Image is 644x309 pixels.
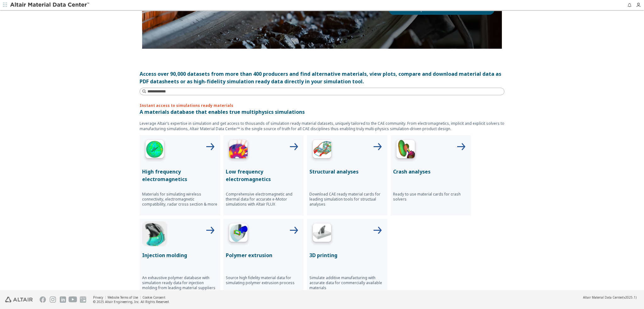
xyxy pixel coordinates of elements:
[226,192,301,207] p: Comprehensive electromagnetic and thermal data for accurate e-Motor simulations with Altair FLUX
[142,221,167,246] img: Injection Molding Icon
[223,135,304,216] button: Low Frequency IconLow frequency electromagneticsComprehensive electromagnetic and thermal data fo...
[142,251,218,259] p: Injection molding
[226,221,251,246] img: Polymer Extrusion Icon
[309,192,385,207] p: Download CAE ready material cards for leading simulation tools for structual analyses
[142,168,218,183] p: High frequency electromagnetics
[309,221,335,246] img: 3D Printing Icon
[142,295,165,300] a: Cookie Consent
[393,192,469,202] p: Ready to use material cards for crash solvers
[140,219,220,299] button: Injection Molding IconInjection moldingAn exhaustive polymer database with simulation ready data ...
[309,168,385,175] p: Structural analyses
[393,168,469,175] p: Crash analyses
[142,275,218,290] p: An exhaustive polymer database with simulation ready data for injection molding from leading mate...
[226,275,301,285] p: Source high fidelity material data for simulating polymer extrusion process
[140,121,504,131] p: Leverage Altair’s expertise in simulation and get access to thousands of simulation ready materia...
[226,168,301,183] p: Low frequency electromagnetics
[309,138,335,163] img: Structural Analyses Icon
[93,300,170,304] div: © 2025 Altair Engineering, Inc. All Rights Reserved.
[393,138,418,163] img: Crash Analyses Icon
[583,295,636,300] div: (v2025.1)
[140,135,220,216] button: High Frequency IconHigh frequency electromagneticsMaterials for simulating wireless connectivity,...
[140,70,504,85] div: Access over 90,000 datasets from more than 400 producers and find alternative materials, view plo...
[140,108,504,116] p: A materials database that enables true multiphysics simulations
[583,295,623,300] span: Altair Material Data Center
[307,219,387,299] button: 3D Printing Icon3D printingSimulate additive manufacturing with accurate data for commercially av...
[226,251,301,259] p: Polymer extrusion
[307,135,387,216] button: Structural Analyses IconStructural analysesDownload CAE ready material cards for leading simulati...
[140,103,504,108] p: Instant access to simulations ready materials
[108,295,138,300] a: Website Terms of Use
[142,138,167,163] img: High Frequency Icon
[309,251,385,259] p: 3D printing
[142,192,218,207] p: Materials for simulating wireless connectivity, electromagnetic compatibility, radar cross sectio...
[5,297,33,302] img: Altair Engineering
[309,275,385,290] p: Simulate additive manufacturing with accurate data for commercially available materials
[93,295,103,300] a: Privacy
[10,2,90,8] img: Altair Material Data Center
[226,138,251,163] img: Low Frequency Icon
[391,135,471,216] button: Crash Analyses IconCrash analysesReady to use material cards for crash solvers
[223,219,304,299] button: Polymer Extrusion IconPolymer extrusionSource high fidelity material data for simulating polymer ...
